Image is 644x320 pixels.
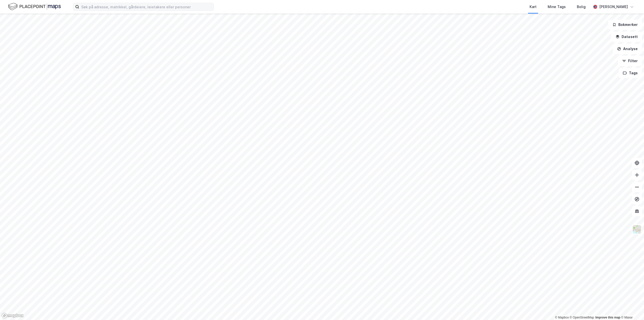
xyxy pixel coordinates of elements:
input: Søk på adresse, matrikkel, gårdeiere, leietakere eller personer [79,3,214,11]
div: Kontrollprogram for chat [619,296,644,320]
div: Kart [530,4,537,10]
div: [PERSON_NAME] [599,4,628,10]
img: logo.f888ab2527a4732fd821a326f86c7f29.svg [8,2,61,11]
iframe: Chat Widget [619,296,644,320]
div: Mine Tags [548,4,566,10]
div: Bolig [577,4,586,10]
